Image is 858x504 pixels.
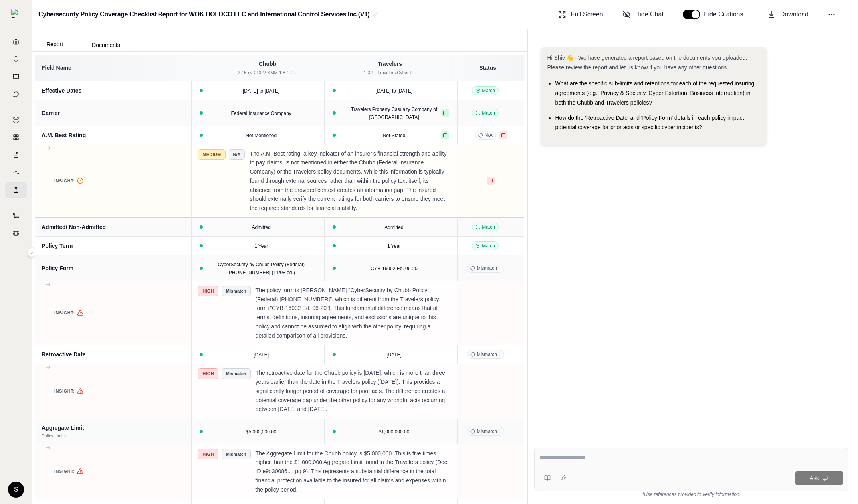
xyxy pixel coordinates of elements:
[384,225,403,230] span: Admitted
[547,55,747,71] span: Hi Shiv 👋 - We have generated a report based on the documents you uploaded. Please review the rep...
[499,428,501,435] span: !
[472,109,499,117] span: Match
[42,424,185,432] div: Aggregate Limit
[231,111,291,116] span: Federal Insurance Company
[5,225,27,241] a: Legal Search Engine
[499,265,501,271] span: !
[246,429,277,435] span: $5,000,000.00
[256,368,451,414] p: The retroactive date for the Chubb policy is [DATE], which is more than three years earlier than ...
[499,351,501,358] span: !
[5,69,27,85] a: Prompt Library
[198,368,218,379] span: High
[254,243,268,249] span: 1 Year
[222,449,251,460] span: Mismatch
[387,243,401,249] span: 1 Year
[54,310,75,316] span: Insight:
[54,178,75,184] span: Insight:
[35,55,206,81] th: Field Name
[243,88,279,94] span: [DATE] to [DATE]
[467,264,504,273] span: Mismatch
[703,10,748,19] span: Hide Citations
[451,55,525,81] th: Status
[499,131,507,139] button: Negative feedback provided
[198,149,225,160] span: Medium
[211,69,323,76] div: 2-15-cv-01322-SMM-1 8-1 C...
[8,482,24,498] div: S
[11,9,21,18] img: Expand sidebar
[795,471,843,485] button: Ask
[472,223,499,231] span: Match
[472,86,499,95] span: Match
[77,39,135,51] button: Documents
[810,475,819,481] span: Ask
[42,350,185,358] div: Retroactive Date
[571,10,603,19] span: Full Screen
[351,107,437,120] span: Travelers Property Casualty Company of [GEOGRAPHIC_DATA]
[334,60,446,68] div: Travelers
[27,247,37,257] button: Expand sidebar
[198,449,218,460] span: High
[5,34,27,49] a: Home
[5,147,27,163] a: Claim Coverage
[5,86,27,102] a: Chat
[386,352,402,358] span: [DATE]
[5,164,27,180] a: Custom Report
[5,51,27,67] a: Documents Vault
[383,133,406,138] span: Not Stated
[252,225,270,230] span: Admitted
[256,286,451,340] p: The policy form is [PERSON_NAME] "CyberSecurity by Chubb Policy (Federal) [PHONE_NUMBER]", which ...
[467,350,504,359] span: Mismatch
[371,266,417,271] span: CYB-16002 Ed. 06-20
[534,491,848,498] div: *Use references provided to verify information.
[54,468,75,475] span: Insight:
[42,131,185,139] div: A.M. Best Rating
[472,241,499,250] span: Match
[254,352,269,358] span: [DATE]
[256,449,451,494] p: The Aggregate Limit for the Chubb policy is $5,000,000. This is five times higher than the $1,000...
[229,149,245,160] span: N/A
[42,109,185,117] div: Carrier
[5,182,27,198] a: Coverage Table
[334,69,446,76] div: 1-3.1 - Travelers Cyber P...
[218,262,304,275] span: CyberSecurity by Chubb Policy (Federal) [PHONE_NUMBER] (11/08 ed.)
[780,10,808,19] span: Download
[555,115,744,130] span: How do the 'Retroactive Date' and 'Policy Form' details in each policy impact potential coverage ...
[222,368,251,379] span: Mismatch
[555,80,754,106] span: What are the specific sub-limits and retentions for each of the requested insuring agreements (e....
[250,149,451,213] p: The A.M. Best rating, a key indicator of an insurer's financial strength and ability to pay claim...
[467,427,504,436] span: Mismatch
[211,60,323,68] div: Chubb
[5,208,27,223] a: Contract Analysis
[764,6,812,22] button: Download
[42,433,185,439] div: Policy Limits
[222,286,251,296] span: Mismatch
[38,7,369,22] h2: Cybersecurity Policy Coverage Checklist Report for WOK HOLDCO LLC and International Control Servi...
[5,129,27,145] a: Policy Comparisons
[54,388,75,395] span: Insight:
[42,223,185,231] div: Admitted/ Non-Admitted
[246,133,277,138] span: Not Mentioned
[198,286,218,296] span: High
[635,10,664,19] span: Hide Chat
[32,38,77,51] button: Report
[487,177,495,185] button: Negative feedback provided
[8,6,24,22] button: Expand sidebar
[441,131,449,139] button: Positive feedback provided
[441,109,449,117] button: Positive feedback provided
[475,131,496,140] span: N/A
[376,88,412,94] span: [DATE] to [DATE]
[42,264,185,272] div: Policy Form
[555,6,606,22] button: Full Screen
[379,429,410,435] span: $1,000,000.00
[5,112,27,128] a: Single Policy
[619,6,667,22] button: Hide Chat
[42,87,185,95] div: Effective Dates
[42,242,185,250] div: Policy Term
